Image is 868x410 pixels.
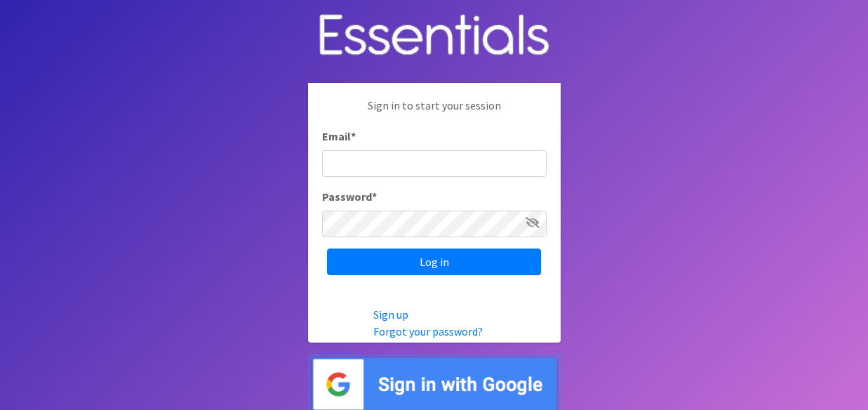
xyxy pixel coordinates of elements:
abbr: required [372,190,377,204]
a: Forgot your password? [373,324,483,338]
p: Sign in to start your session [322,97,547,128]
label: Password [322,188,377,205]
label: Email [322,128,356,145]
input: Log in [327,249,541,275]
a: Sign up [373,307,408,322]
abbr: required [351,129,356,143]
